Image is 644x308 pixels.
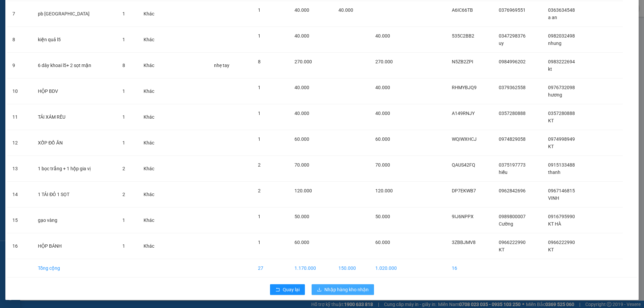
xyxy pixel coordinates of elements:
span: 1 [122,218,125,223]
td: XỐP ĐỒ ĂN [33,130,117,156]
td: 1 TẢI ĐỎ 1 SỌT [33,182,117,207]
span: 0966222990 [548,240,575,245]
td: 15 [7,207,33,233]
span: 0375197773 [499,162,526,168]
span: KT [548,118,554,123]
span: 1 [258,7,261,13]
span: 0966222990 [499,240,526,245]
td: Khác [138,130,166,156]
td: 9 [7,53,33,78]
span: Nhập hàng kho nhận [324,286,369,293]
span: 1 [122,140,125,145]
span: 0974998949 [548,136,575,142]
td: Khác [138,78,166,104]
td: Tổng cộng [33,259,117,278]
span: DP7EKWB7 [452,188,476,193]
span: 60.000 [294,240,309,245]
span: N5ZB2ZPI [452,59,473,64]
td: Khác [138,53,166,78]
td: 10 [7,78,33,104]
span: 0916795990 [548,214,575,219]
td: HỘP BDV [33,78,117,104]
td: 6 dây khoai l5+ 2 sọt mận [33,53,117,78]
span: RHMYBJQ9 [452,85,477,90]
td: 13 [7,156,33,182]
span: 0983222694 [548,59,575,64]
span: 0379362558 [499,85,526,90]
span: 0915133488 [548,162,575,168]
span: Quay lại [283,286,300,293]
td: Khác [138,233,166,259]
span: 70.000 [375,162,390,168]
td: 1.170.000 [289,259,333,278]
span: 270.000 [294,59,312,64]
span: a an [548,15,557,20]
span: 60.000 [375,136,390,142]
span: 1 [258,85,261,90]
td: 8 [7,27,33,53]
span: 8 [258,59,261,64]
span: 0376969551 [499,7,526,13]
span: Cường [499,221,513,227]
td: Khác [138,207,166,233]
td: 150.000 [333,259,370,278]
td: gạo vàng [33,207,117,233]
span: 40.000 [294,33,309,39]
td: Khác [138,156,166,182]
span: 40.000 [294,7,309,13]
span: nhung [548,41,561,46]
td: pb [GEOGRAPHIC_DATA] [33,1,117,27]
span: 120.000 [294,188,312,193]
span: 0967146815 [548,188,575,193]
span: 60.000 [375,240,390,245]
span: 9IJ6NPPX [452,214,474,219]
span: KT HÀ [548,221,561,227]
span: 1 [122,37,125,42]
span: 1 [258,33,261,39]
span: QAUS42FQ [452,162,475,168]
span: 0989800007 [499,214,526,219]
td: 27 [253,259,289,278]
td: 1 bọc trắng + 1 hộp gia vị [33,156,117,182]
span: 0357280888 [499,111,526,116]
span: 0982032498 [548,33,575,39]
span: 0357280888 [548,111,575,116]
span: 40.000 [375,85,390,90]
span: 2 [258,162,261,168]
span: 0974829058 [499,136,526,142]
span: 1 [258,240,261,245]
td: Khác [138,1,166,27]
span: 3ZBBJMV8 [452,240,476,245]
td: Khác [138,104,166,130]
span: 8 [122,63,125,68]
span: hiếu [499,170,507,175]
span: 40.000 [375,33,390,39]
span: 1 [258,214,261,219]
span: 1 [258,111,261,116]
span: uy [499,41,504,46]
span: 40.000 [294,111,309,116]
span: rollback [275,287,280,293]
span: kt [548,66,552,72]
span: 0363634548 [548,7,575,13]
span: 2 [258,188,261,193]
span: 40.000 [338,7,353,13]
span: KT [548,247,554,252]
span: 120.000 [375,188,393,193]
td: 16 [7,233,33,259]
span: 0962842696 [499,188,526,193]
td: Khác [138,27,166,53]
td: 12 [7,130,33,156]
td: 14 [7,182,33,207]
span: nhẹ tay [214,63,229,68]
span: 40.000 [375,111,390,116]
td: 16 [446,259,493,278]
td: 1.020.000 [370,259,412,278]
span: 1 [122,114,125,120]
td: kiện quả l5 [33,27,117,53]
button: rollbackQuay lại [270,284,305,295]
span: 50.000 [294,214,309,219]
span: hương [548,92,562,98]
span: 2 [122,166,125,171]
td: Khác [138,182,166,207]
